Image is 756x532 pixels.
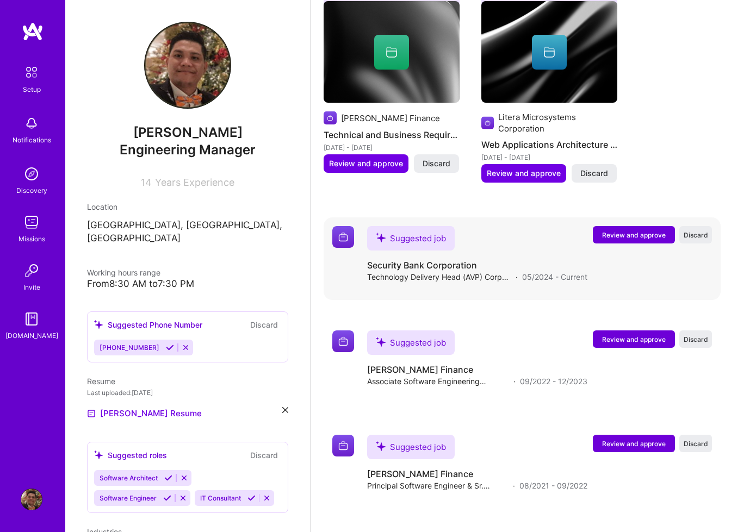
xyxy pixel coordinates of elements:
[324,154,408,173] button: Review and approve
[329,158,403,169] span: Review and approve
[5,330,58,341] div: [DOMAIN_NAME]
[21,308,42,330] img: guide book
[367,468,587,480] h4: [PERSON_NAME] Finance
[376,233,386,242] i: icon SuggestedTeams
[679,435,712,452] button: Discard
[182,343,190,352] i: Reject
[684,335,708,344] span: Discard
[602,439,666,448] span: Review and approve
[580,168,608,179] span: Discard
[519,480,587,491] span: 08/2021 - 09/2022
[87,268,160,277] span: Working hours range
[120,142,256,158] span: Engineering Manager
[16,185,47,196] div: Discovery
[22,22,44,41] img: logo
[332,435,354,456] img: Company logo
[367,226,455,251] div: Suggested job
[87,387,288,398] div: Last uploaded: [DATE]
[20,61,43,84] img: setup
[144,22,231,109] img: User Avatar
[481,137,617,152] h4: Web Applications Architecture and Management
[376,441,386,451] i: icon SuggestedTeams
[21,163,42,185] img: discovery
[21,489,42,510] img: User Avatar
[18,489,45,510] a: User Avatar
[100,494,157,502] span: Software Engineer
[602,335,666,344] span: Review and approve
[367,330,455,355] div: Suggested job
[200,494,241,502] span: IT Consultant
[21,112,42,134] img: bell
[572,164,617,183] button: Discard
[166,343,174,352] i: Accept
[520,375,587,387] span: 09/2022 - 12/2023
[94,450,103,460] i: icon SuggestedTeams
[247,318,281,331] button: Discard
[367,364,587,375] h4: [PERSON_NAME] Finance
[87,201,288,212] div: Location
[100,343,159,352] span: [PHONE_NUMBER]
[247,494,256,502] i: Accept
[516,271,518,283] span: ·
[513,375,516,387] span: ·
[341,112,440,124] div: [PERSON_NAME] Finance
[100,474,158,482] span: Software Architect
[414,154,459,173] button: Discard
[679,226,712,243] button: Discard
[481,164,566,183] button: Review and approve
[282,407,288,413] i: icon Close
[423,158,450,169] span: Discard
[481,1,617,103] img: cover
[179,494,187,502] i: Reject
[481,152,617,163] div: [DATE] - [DATE]
[324,142,460,153] div: [DATE] - [DATE]
[522,271,587,283] span: 05/2024 - Current
[180,474,188,482] i: Reject
[87,377,115,386] span: Resume
[324,1,460,103] img: cover
[367,271,511,283] span: Technology Delivery Head (AVP) Corp Segment
[367,259,587,271] h4: Security Bank Corporation
[94,320,103,329] i: icon SuggestedTeams
[324,128,460,142] h4: Technical and Business Requirements Execution
[498,111,617,134] div: Litera Microsystems Corporation
[94,449,167,461] div: Suggested roles
[87,407,202,420] a: [PERSON_NAME] Resume
[87,409,96,418] img: Resume
[155,177,234,188] span: Years Experience
[376,337,386,347] i: icon SuggestedTeams
[679,330,712,348] button: Discard
[602,230,666,240] span: Review and approve
[87,278,288,290] div: From 8:30 AM to 7:30 PM
[332,330,354,352] img: Company logo
[324,111,337,124] img: Company logo
[367,435,455,459] div: Suggested job
[21,260,42,281] img: Invite
[21,211,42,233] img: teamwork
[13,134,51,146] div: Notifications
[593,330,675,348] button: Review and approve
[23,281,40,293] div: Invite
[593,226,675,243] button: Review and approve
[141,177,152,188] span: 14
[332,226,354,248] img: Company logo
[94,319,202,330] div: Suggested Phone Number
[87,124,288,141] span: [PERSON_NAME]
[367,480,509,491] span: Principal Software Engineer & Sr. Engineering Manager
[367,375,509,387] span: Associate Software Engineering Director
[684,439,708,448] span: Discard
[87,219,288,245] p: [GEOGRAPHIC_DATA], [GEOGRAPHIC_DATA], [GEOGRAPHIC_DATA]
[164,474,172,482] i: Accept
[593,435,675,452] button: Review and approve
[18,233,45,245] div: Missions
[247,449,281,461] button: Discard
[684,230,708,240] span: Discard
[163,494,171,502] i: Accept
[481,116,494,129] img: Company logo
[487,168,561,179] span: Review and approve
[263,494,271,502] i: Reject
[23,84,41,95] div: Setup
[513,480,515,491] span: ·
